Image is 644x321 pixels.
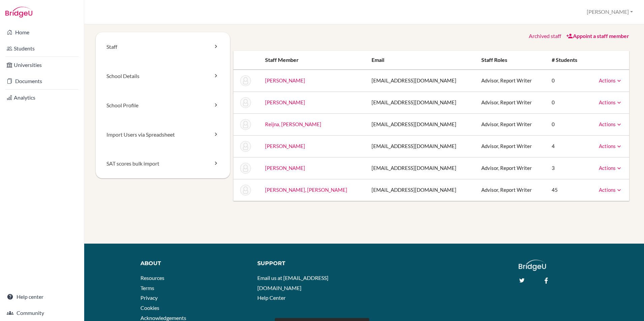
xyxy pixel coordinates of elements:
img: (Archived) Marie Richardson [240,141,251,152]
a: Resources [140,275,164,281]
img: Marie Richardson [240,163,251,174]
td: 45 [546,179,588,201]
img: Gianne de Weever [240,97,251,108]
img: Bridge-U [5,7,32,17]
a: [PERSON_NAME] [265,99,305,105]
a: Email us at [EMAIL_ADDRESS][DOMAIN_NAME] [257,275,328,291]
a: Actions [599,77,622,83]
a: Archived staff [529,33,561,39]
div: Support [257,260,358,267]
td: [EMAIL_ADDRESS][DOMAIN_NAME] [366,70,476,92]
td: 0 [546,92,588,113]
a: Community [1,306,83,320]
a: Actions [599,99,622,105]
td: 0 [546,113,588,135]
a: Actions [599,187,622,193]
a: [PERSON_NAME] [265,77,305,83]
a: Import Users via Spreadsheet [96,120,230,149]
td: [EMAIL_ADDRESS][DOMAIN_NAME] [366,135,476,157]
td: 4 [546,135,588,157]
th: Email [366,51,476,70]
a: Actions [599,143,622,149]
button: [PERSON_NAME] [584,6,636,18]
a: Reijna, [PERSON_NAME] [265,121,321,127]
td: [EMAIL_ADDRESS][DOMAIN_NAME] [366,157,476,179]
a: Universities [1,58,83,72]
td: [EMAIL_ADDRESS][DOMAIN_NAME] [366,179,476,201]
a: Help center [1,290,83,304]
a: School Details [96,62,230,91]
td: 3 [546,157,588,179]
td: [EMAIL_ADDRESS][DOMAIN_NAME] [366,92,476,113]
a: Analytics [1,91,83,104]
th: Staff roles [476,51,546,70]
a: School Profile [96,91,230,120]
td: Advisor, Report Writer [476,135,546,157]
img: logo_white@2x-f4f0deed5e89b7ecb1c2cc34c3e3d731f90f0f143d5ea2071677605dd97b5244.png [519,260,546,271]
img: Gisella Reijna [240,119,251,130]
a: [PERSON_NAME] [265,165,305,171]
a: [PERSON_NAME] [265,143,305,149]
a: Privacy [140,294,158,301]
td: 0 [546,70,588,92]
a: Terms [140,285,154,291]
a: Home [1,26,83,39]
a: Actions [599,165,622,171]
a: Actions [599,121,622,127]
td: Advisor, Report Writer [476,157,546,179]
th: Staff member [260,51,366,70]
a: Help Center [257,294,286,301]
div: About [140,260,247,267]
a: Documents [1,74,83,88]
a: Appoint a staff member [566,33,629,39]
td: Advisor, Report Writer [476,92,546,113]
td: Advisor, Report Writer [476,70,546,92]
img: Gianne Wilson-de Weever [240,185,251,195]
a: [PERSON_NAME], [PERSON_NAME] [265,187,347,193]
td: [EMAIL_ADDRESS][DOMAIN_NAME] [366,113,476,135]
img: Patrice Davis [240,75,251,86]
a: Staff [96,32,230,62]
td: Advisor, Report Writer [476,179,546,201]
th: # students [546,51,588,70]
a: Acknowledgements [140,315,186,321]
a: SAT scores bulk import [96,149,230,178]
td: Advisor, Report Writer [476,113,546,135]
a: Students [1,42,83,55]
a: Cookies [140,305,159,311]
